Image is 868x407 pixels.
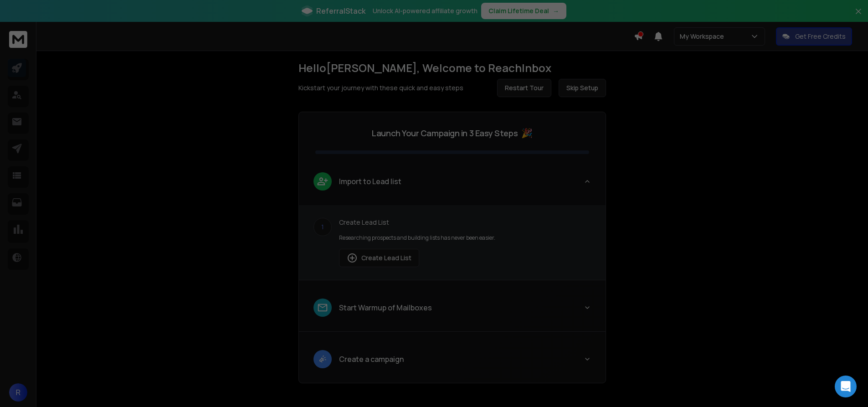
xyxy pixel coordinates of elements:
h1: Hello [PERSON_NAME] , Welcome to ReachInbox [298,61,606,75]
button: Claim Lifetime Deal→ [481,3,566,19]
span: ReferralStack [316,5,365,16]
img: lead [317,175,329,187]
img: lead [317,302,329,314]
button: leadStart Warmup of Mailboxes [299,291,606,331]
button: R [9,383,27,402]
span: Skip Setup [566,83,598,93]
button: Skip Setup [559,79,606,97]
button: Create Lead List [339,249,419,267]
button: Close banner [853,5,864,27]
button: Get Free Credits [776,27,852,46]
p: Unlock AI-powered affiliate growth [373,6,478,15]
button: leadImport to Lead list [299,165,606,205]
span: 🎉 [521,127,533,139]
div: Open Intercom Messenger [835,376,857,397]
p: Create a campaign [339,354,404,365]
div: 1 [313,218,332,236]
img: lead [317,353,329,365]
p: Researching prospects and building lists has never been easier. [339,234,591,242]
p: Start Warmup of Mailboxes [339,302,432,313]
p: Kickstart your journey with these quick and easy steps [298,83,463,93]
button: leadCreate a campaign [299,343,606,383]
p: Get Free Credits [795,32,846,41]
img: lead [347,252,358,263]
p: Import to Lead list [339,176,401,187]
span: → [553,6,559,15]
p: Launch Your Campaign in 3 Easy Steps [372,127,518,139]
div: leadImport to Lead list [299,205,606,280]
p: Create Lead List [339,218,591,227]
button: Restart Tour [497,79,551,97]
p: My Workspace [680,32,728,41]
